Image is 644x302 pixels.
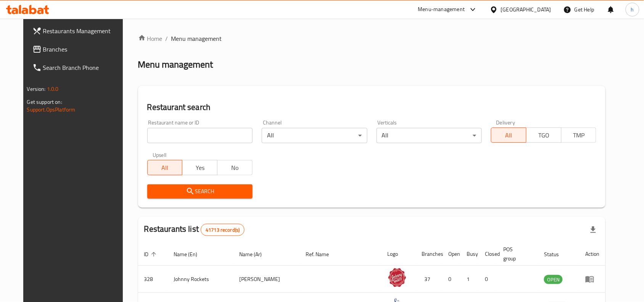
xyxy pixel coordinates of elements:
[153,152,167,158] label: Upsell
[239,250,272,259] span: Name (Ar)
[153,187,246,196] span: Search
[138,34,606,43] nav: breadcrumb
[544,275,563,284] span: OPEN
[27,97,62,107] span: Get support on:
[217,160,253,175] button: No
[201,226,244,234] span: 41713 record(s)
[526,128,562,143] button: TGO
[138,58,213,71] h2: Menu management
[388,268,407,287] img: Johnny Rockets
[544,250,569,259] span: Status
[416,266,443,293] td: 37
[147,184,253,199] button: Search
[479,266,497,293] td: 0
[43,63,125,72] span: Search Branch Phone
[138,34,163,43] a: Home
[168,266,233,293] td: Johnny Rockets
[461,266,479,293] td: 1
[584,221,602,239] div: Export file
[501,5,551,14] div: [GEOGRAPHIC_DATA]
[504,245,529,263] span: POS group
[27,84,46,94] span: Version:
[416,242,443,266] th: Branches
[147,160,183,175] button: All
[306,250,339,259] span: Ref. Name
[233,266,299,293] td: [PERSON_NAME]
[144,223,245,236] h2: Restaurants list
[174,250,208,259] span: Name (En)
[26,22,131,40] a: Restaurants Management
[496,120,515,125] label: Delivery
[171,34,222,43] span: Menu management
[147,128,253,143] input: Search for restaurant name or ID..
[565,130,594,141] span: TMP
[43,26,125,36] span: Restaurants Management
[443,266,461,293] td: 0
[138,266,168,293] td: 328
[221,162,250,173] span: No
[151,162,180,173] span: All
[491,128,526,143] button: All
[530,130,559,141] span: TGO
[494,130,523,141] span: All
[262,128,367,143] div: All
[382,242,416,266] th: Logo
[418,5,465,14] div: Menu-management
[166,34,168,43] li: /
[144,250,159,259] span: ID
[147,102,597,113] h2: Restaurant search
[47,84,59,94] span: 1.0.0
[631,5,634,14] span: h
[443,242,461,266] th: Open
[544,275,563,284] div: OPEN
[461,242,479,266] th: Busy
[579,242,605,266] th: Action
[182,160,217,175] button: Yes
[43,45,125,54] span: Branches
[561,128,597,143] button: TMP
[479,242,497,266] th: Closed
[377,128,482,143] div: All
[201,224,245,236] div: Total records count
[26,40,131,58] a: Branches
[27,105,76,115] a: Support.OpsPlatform
[185,162,214,173] span: Yes
[585,275,599,284] div: Menu
[26,58,131,77] a: Search Branch Phone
